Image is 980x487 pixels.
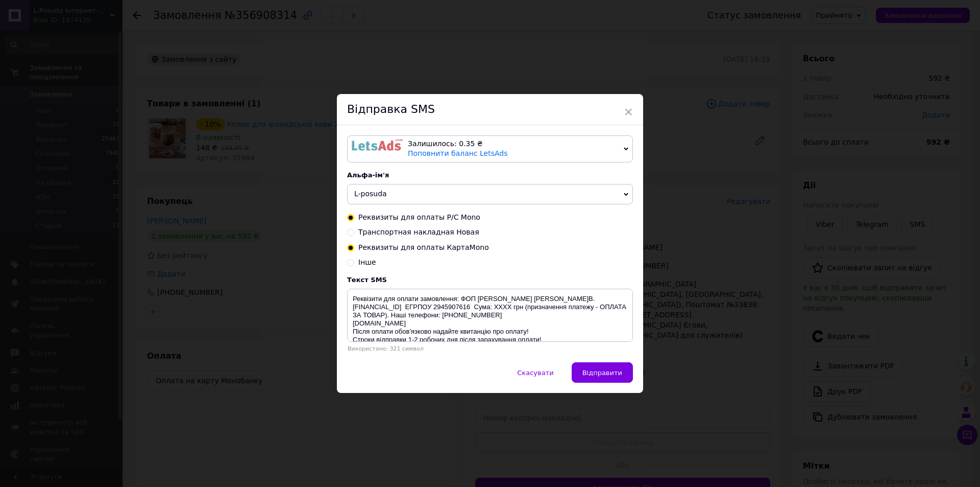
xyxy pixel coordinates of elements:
[582,369,622,377] span: Відправити
[347,171,389,179] span: Альфа-ім'я
[347,345,633,352] div: Використано: 321 символ
[358,228,479,236] span: Транспортная накладная Новая
[506,362,564,383] button: Скасувати
[337,94,643,125] div: Відправка SMS
[408,139,620,149] div: Залишилось: 0.35 ₴
[358,243,489,251] span: Реквизиты для оплаты КартаMono
[358,258,376,266] span: Інше
[347,289,633,342] textarea: Реквізити для оплати замовлення: ФОП [PERSON_NAME] [PERSON_NAME]B. [FINANCIAL_ID] ЕГРПОУ 29459076...
[624,103,633,121] span: ×
[408,149,508,157] a: Поповнити баланс LetsAds
[517,369,553,377] span: Скасувати
[572,362,633,383] button: Відправити
[347,276,633,284] div: Текст SMS
[354,190,387,198] span: L-posuda
[358,213,480,221] span: Реквизиты для оплаты Р/С Mono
